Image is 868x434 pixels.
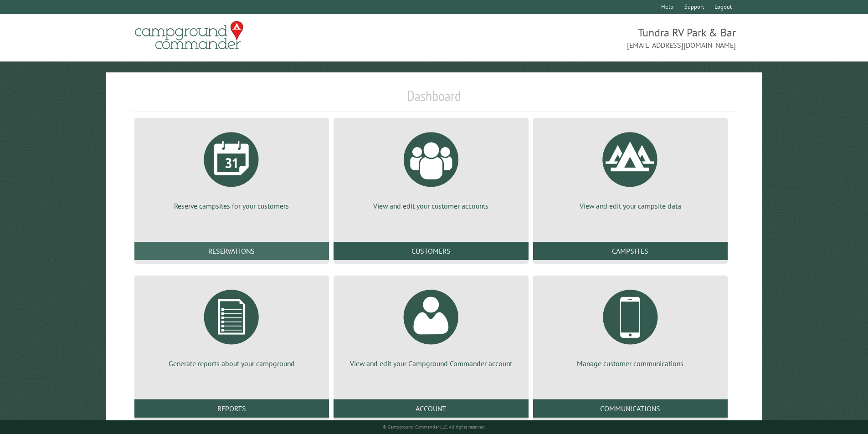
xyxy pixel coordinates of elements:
[544,358,717,368] p: Manage customer communications
[383,424,486,430] small: © Campground Commander LLC. All rights reserved.
[344,358,517,368] p: View and edit your Campground Commander account
[544,283,717,368] a: Manage customer communications
[544,201,717,211] p: View and edit your campsite data
[344,283,517,368] a: View and edit your Campground Commander account
[145,125,318,211] a: Reserve campsites for your customers
[344,125,517,211] a: View and edit your customer accounts
[145,358,318,368] p: Generate reports about your campground
[533,242,728,260] a: Campsites
[134,242,329,260] a: Reservations
[145,201,318,211] p: Reserve campsites for your customers
[434,25,736,51] span: Tundra RV Park & Bar [EMAIL_ADDRESS][DOMAIN_NAME]
[134,399,329,418] a: Reports
[533,399,728,418] a: Communications
[145,283,318,368] a: Generate reports about your campground
[334,399,528,418] a: Account
[334,242,528,260] a: Customers
[344,201,517,211] p: View and edit your customer accounts
[544,125,717,211] a: View and edit your campsite data
[132,87,736,112] h1: Dashboard
[132,18,246,53] img: Campground Commander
